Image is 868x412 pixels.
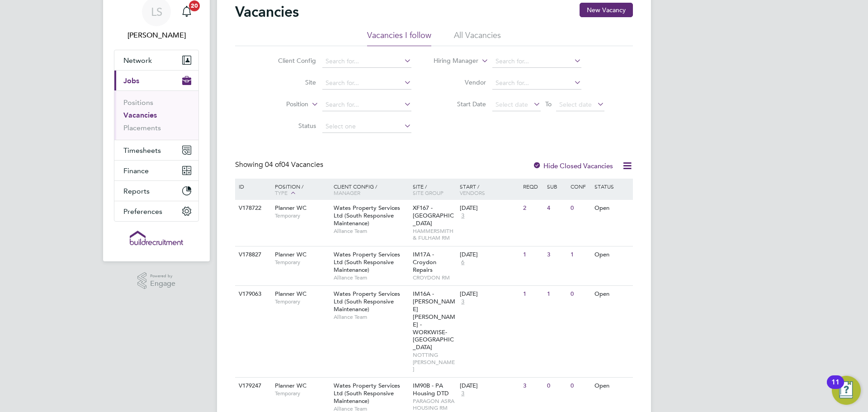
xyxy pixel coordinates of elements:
[426,57,478,66] label: Hiring Manager
[434,100,486,108] label: Start Date
[458,179,521,200] div: Start /
[521,378,544,394] div: 3
[460,298,466,306] span: 3
[123,166,149,175] span: Finance
[275,390,329,397] span: Temporary
[521,200,544,217] div: 2
[322,99,411,111] input: Search for...
[275,189,288,196] span: Type
[413,290,455,351] span: IM16A - [PERSON_NAME] [PERSON_NAME] - WORKWISE- [GEOGRAPHIC_DATA]
[334,251,400,274] span: Wates Property Services Ltd (South Responsive Maintenance)
[495,100,528,109] span: Select date
[831,382,840,394] div: 11
[130,231,183,245] img: buildrec-logo-retina.png
[236,246,268,263] div: V178827
[150,272,175,280] span: Powered by
[592,246,632,263] div: Open
[533,161,613,170] label: Hide Closed Vacancies
[545,378,568,394] div: 0
[275,290,307,298] span: Planner WC
[256,100,308,109] label: Position
[236,200,268,217] div: V178722
[460,251,519,259] div: [DATE]
[114,231,199,245] a: Go to home page
[334,313,408,321] span: Alliance Team
[123,56,152,65] span: Network
[114,71,198,90] button: Jobs
[492,55,581,68] input: Search for...
[151,6,162,18] span: LS
[275,259,329,266] span: Temporary
[568,286,592,303] div: 0
[545,286,568,303] div: 1
[460,259,466,266] span: 6
[460,189,485,196] span: Vendors
[114,201,198,221] button: Preferences
[322,120,411,133] input: Select one
[413,251,436,274] span: IM17A - Croydon Repairs
[268,179,331,201] div: Position /
[434,78,486,86] label: Vendor
[460,290,519,298] div: [DATE]
[334,382,400,405] span: Wates Property Services Ltd (South Responsive Maintenance)
[460,212,466,220] span: 3
[334,290,400,313] span: Wates Property Services Ltd (South Responsive Maintenance)
[150,280,175,288] span: Engage
[492,77,581,90] input: Search for...
[275,212,329,219] span: Temporary
[545,179,568,194] div: Sub
[521,286,544,303] div: 1
[123,146,161,155] span: Timesheets
[235,160,325,170] div: Showing
[367,30,431,46] li: Vacancies I follow
[123,98,153,107] a: Positions
[123,187,150,195] span: Reports
[264,57,316,65] label: Client Config
[559,100,592,109] span: Select date
[334,274,408,281] span: Alliance Team
[322,77,411,90] input: Search for...
[521,246,544,263] div: 1
[460,204,519,212] div: [DATE]
[235,3,299,21] h2: Vacancies
[331,179,410,200] div: Client Config /
[275,382,307,389] span: Planner WC
[114,50,198,70] button: Network
[413,227,456,242] span: HAMMERSMITH & FULHAM RM
[236,378,268,394] div: V179247
[123,76,139,85] span: Jobs
[264,122,316,130] label: Status
[265,160,323,169] span: 04 Vacancies
[114,30,199,41] span: Leah Seber
[114,90,198,140] div: Jobs
[189,0,200,11] span: 20
[275,204,307,212] span: Planner WC
[545,200,568,217] div: 4
[413,274,456,281] span: CROYDON RM
[123,111,157,119] a: Vacancies
[580,3,633,17] button: New Vacancy
[334,227,408,235] span: Alliance Team
[568,179,592,194] div: Conf
[123,123,161,132] a: Placements
[236,179,268,194] div: ID
[413,351,456,373] span: NOTTING [PERSON_NAME]
[832,376,861,405] button: Open Resource Center, 11 new notifications
[334,204,400,227] span: Wates Property Services Ltd (South Responsive Maintenance)
[322,55,411,68] input: Search for...
[592,179,632,194] div: Status
[114,181,198,201] button: Reports
[410,179,458,200] div: Site /
[460,382,519,390] div: [DATE]
[542,98,554,110] span: To
[592,378,632,394] div: Open
[521,179,544,194] div: Reqd
[114,161,198,180] button: Finance
[137,272,176,289] a: Powered byEngage
[413,398,456,412] span: PARAGON ASRA HOUSING RM
[592,286,632,303] div: Open
[114,140,198,160] button: Timesheets
[264,78,316,86] label: Site
[545,246,568,263] div: 3
[275,298,329,305] span: Temporary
